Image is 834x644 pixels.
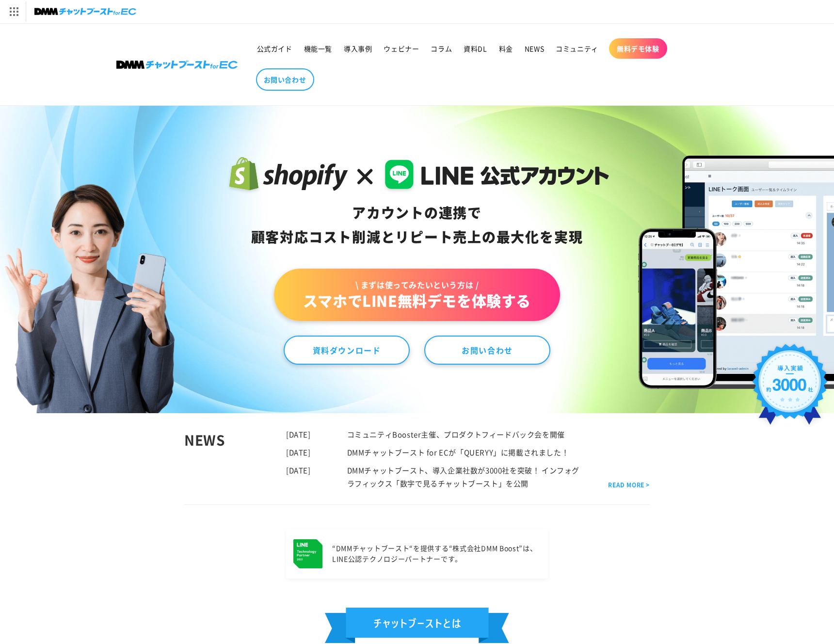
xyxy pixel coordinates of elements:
[286,429,311,439] time: [DATE]
[251,38,298,59] a: 公式ガイド
[257,44,292,53] span: 公式ガイド
[116,61,238,69] img: 株式会社DMM Boost
[344,44,372,53] span: 導入事例
[286,465,311,475] time: [DATE]
[458,38,493,59] a: 資料DL
[303,279,531,290] span: \ まずは使ってみたいという方は /
[347,447,569,457] a: DMMチャットブースト for ECが「QUERYY」に掲載されました！
[378,38,425,59] a: ウェビナー
[431,44,452,53] span: コラム
[525,44,544,53] span: NEWS
[519,38,550,59] a: NEWS
[332,543,537,564] p: “DMMチャットブースト“を提供する “株式会社DMM Boost”は、 LINE公認テクノロジーパートナーです。
[256,68,314,91] a: お問い合わせ
[347,429,565,439] a: コミュニティBooster主催、プロダクトフィードバック会を開催
[617,44,659,53] span: 無料デモ体験
[499,44,513,53] span: 料金
[225,201,609,249] div: アカウントの連携で 顧客対応コスト削減と リピート売上の 最大化を実現
[304,44,332,53] span: 機能一覧
[748,340,832,435] img: 導入実績約3000社
[556,44,598,53] span: コミュニティ
[284,336,410,365] a: 資料ダウンロード
[298,38,338,59] a: 機能一覧
[424,336,550,365] a: お問い合わせ
[274,269,560,321] a: \ まずは使ってみたいという方は /スマホでLINE無料デモを体験する
[34,5,136,18] img: チャットブーストforEC
[608,480,650,490] a: READ MORE >
[338,38,378,59] a: 導入事例
[184,428,286,490] div: NEWS
[286,447,311,457] time: [DATE]
[493,38,519,59] a: 料金
[609,38,667,59] a: 無料デモ体験
[264,75,306,84] span: お問い合わせ
[347,465,579,488] a: DMMチャットブースト、導入企業社数が3000社を突破！ インフォグラフィックス「数字で見るチャットブースト」を公開
[325,608,509,643] img: チェットブーストとは
[384,44,419,53] span: ウェビナー
[425,38,458,59] a: コラム
[464,44,487,53] span: 資料DL
[1,1,26,22] img: サービス
[550,38,604,59] a: コミュニティ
